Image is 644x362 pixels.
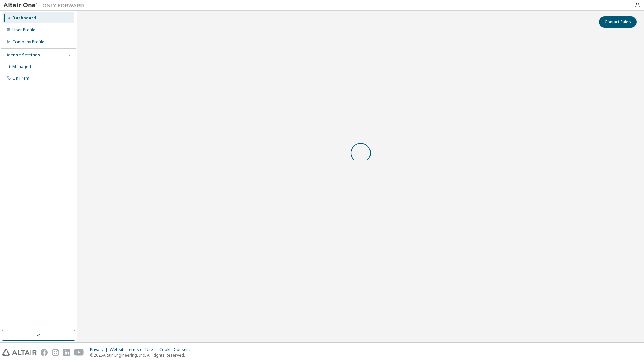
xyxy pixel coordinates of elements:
img: facebook.svg [41,349,48,356]
div: User Profile [12,27,35,33]
img: altair_logo.svg [2,349,37,356]
div: Privacy [90,347,110,352]
img: Altair One [3,2,88,9]
div: Website Terms of Use [110,347,159,352]
img: linkedin.svg [63,349,70,356]
div: On Prem [12,76,29,81]
div: Dashboard [12,15,36,21]
div: Cookie Consent [159,347,194,352]
div: License Settings [4,52,40,58]
img: instagram.svg [52,349,59,356]
button: Contact Sales [599,16,637,28]
div: Company Profile [12,39,44,45]
img: youtube.svg [74,349,84,356]
p: © 2025 Altair Engineering, Inc. All Rights Reserved. [90,352,194,358]
div: Managed [12,64,31,69]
